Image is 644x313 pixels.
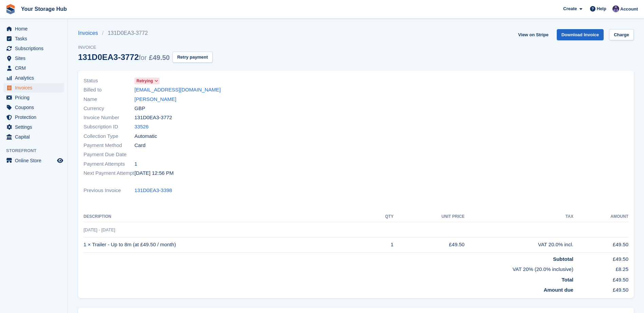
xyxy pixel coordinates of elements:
[84,211,368,222] th: Description
[84,263,573,273] td: VAT 20% (20.0% inclusive)
[3,112,64,122] a: menu
[368,211,393,222] th: QTY
[620,6,638,13] span: Account
[3,103,64,112] a: menu
[15,83,56,92] span: Invoices
[3,24,64,34] a: menu
[3,83,64,92] a: menu
[393,211,464,222] th: Unit Price
[84,160,134,168] span: Payment Attempts
[3,44,64,53] a: menu
[84,142,134,149] span: Payment Method
[15,54,56,63] span: Sites
[15,103,56,112] span: Coupons
[134,169,174,177] time: 2025-09-21 11:56:49 UTC
[84,105,134,112] span: Currency
[573,263,628,273] td: £8.25
[84,227,115,232] span: [DATE] - [DATE]
[393,237,464,252] td: £49.50
[464,241,573,249] div: VAT 20.0% incl.
[78,29,102,37] a: Invoices
[84,96,134,103] span: Name
[3,34,64,43] a: menu
[134,77,160,85] a: Retrying
[84,151,134,159] span: Payment Due Date
[84,237,368,252] td: 1 × Trailer - Up to 8m (at £49.50 / month)
[78,44,213,51] span: Invoice
[464,211,573,222] th: Tax
[134,86,221,94] a: [EMAIL_ADDRESS][DOMAIN_NAME]
[56,156,64,165] a: Preview store
[84,187,134,194] span: Previous Invoice
[84,86,134,94] span: Billed to
[136,78,153,84] span: Retrying
[573,252,628,263] td: £49.50
[15,73,56,83] span: Analytics
[172,51,213,63] button: Retry payment
[15,34,56,43] span: Tasks
[597,5,606,12] span: Help
[84,77,134,85] span: Status
[368,237,393,252] td: 1
[609,29,634,40] a: Charge
[84,132,134,140] span: Collection Type
[84,114,134,122] span: Invoice Number
[134,160,137,168] span: 1
[563,5,577,12] span: Create
[15,63,56,73] span: CRM
[3,93,64,102] a: menu
[15,156,56,165] span: Online Store
[3,156,64,165] a: menu
[18,3,70,15] a: Your Storage Hub
[134,96,176,103] a: [PERSON_NAME]
[15,122,56,132] span: Settings
[3,73,64,83] a: menu
[15,112,56,122] span: Protection
[3,132,64,142] a: menu
[78,29,213,37] nav: breadcrumbs
[612,5,619,12] img: Liam Beddard
[6,147,68,154] span: Storefront
[573,237,628,252] td: £49.50
[553,256,573,262] strong: Subtotal
[557,29,604,40] a: Download Invoice
[15,24,56,34] span: Home
[139,54,147,61] span: for
[544,287,573,293] strong: Amount due
[562,277,573,283] strong: Total
[15,132,56,142] span: Capital
[15,44,56,53] span: Subscriptions
[149,54,170,61] span: £49.50
[3,54,64,63] a: menu
[134,105,145,112] span: GBP
[3,122,64,132] a: menu
[573,211,628,222] th: Amount
[134,132,157,140] span: Automatic
[573,284,628,294] td: £49.50
[134,114,172,122] span: 131D0EA3-3772
[84,169,134,177] span: Next Payment Attempt
[5,4,16,14] img: stora-icon-8386f47178a22dfd0bd8f6a31ec36ba5ce8667c1dd55bd0f319d3a0aa187defe.svg
[15,93,56,102] span: Pricing
[134,142,146,149] span: Card
[134,187,172,194] a: 131D0EA3-3398
[515,29,551,40] a: View on Stripe
[573,273,628,284] td: £49.50
[134,123,149,131] a: 33526
[84,123,134,131] span: Subscription ID
[78,53,170,62] div: 131D0EA3-3772
[3,63,64,73] a: menu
